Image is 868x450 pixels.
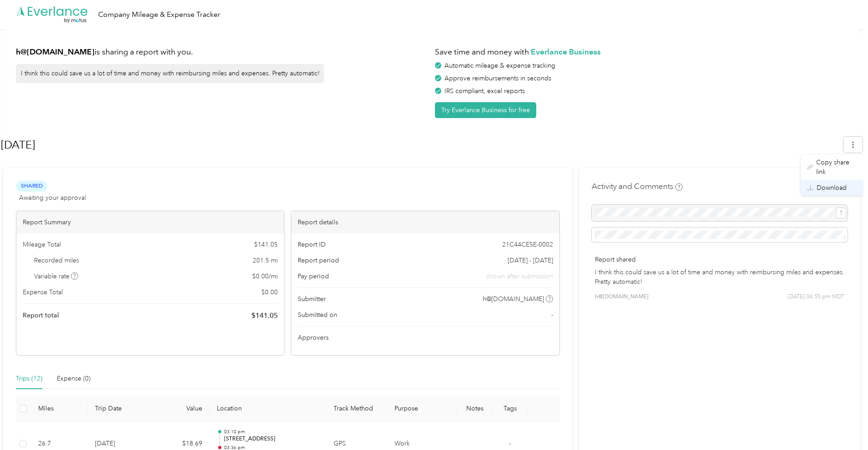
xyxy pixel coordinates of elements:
th: Track Method [326,396,387,421]
div: Company Mileage & Expense Tracker [98,9,220,20]
span: [DATE] 04:55 pm MDT [788,293,844,301]
span: Awaiting your approval [19,193,86,203]
span: Download [817,183,847,193]
span: $ 141.05 [254,240,278,249]
span: Automatic mileage & expense tracking [444,62,555,69]
h1: Aug 2025 [1,134,837,156]
h1: Save time and money with [435,46,848,58]
span: 201.5 mi [253,256,278,265]
span: Approve reimbursements in seconds [444,74,551,82]
span: Submitted on [298,310,337,320]
span: Shared [16,181,47,191]
div: Report details [291,211,559,233]
span: Approvers [298,333,329,342]
h1: is sharing a report with you. [16,46,429,58]
span: Submitter [298,294,326,304]
span: Report period [298,256,339,265]
strong: h@[DOMAIN_NAME] [16,47,95,56]
h4: Activity and Comments [592,181,683,192]
span: Mileage Total [23,240,61,249]
div: I think this could save us a lot of time and money with reimbursing miles and expenses. Pretty au... [16,64,324,83]
span: IRS compliant, excel reports [444,87,525,95]
p: Report shared [595,255,844,264]
div: Expense (0) [57,374,90,384]
span: 21C44CE5E-0002 [502,240,553,249]
span: Expense Total [23,287,63,297]
th: Location [210,396,326,421]
span: $ 0.00 [261,287,278,297]
th: Trip Date [88,396,153,421]
span: - [509,440,511,447]
span: - [551,310,553,320]
span: [DATE] - [DATE] [508,256,553,265]
div: Trips (12) [16,374,42,384]
span: $ 0.00 / mi [252,272,278,281]
span: Report total [23,311,59,320]
p: [STREET_ADDRESS] [224,435,319,443]
span: Report ID [298,240,326,249]
th: Miles [31,396,88,421]
strong: Everlance Business [531,47,601,56]
span: Recorded miles [34,256,79,265]
span: shown after submission [486,272,553,281]
span: Pay period [298,272,329,281]
th: Notes [457,396,492,421]
div: Report Summary [16,211,284,233]
span: Copy share link [816,158,857,177]
span: h@[DOMAIN_NAME] [595,293,649,301]
th: Value [154,396,210,421]
span: Variable rate [34,272,79,281]
th: Tags [493,396,528,421]
p: I think this could save us a lot of time and money with reimbursing miles and expenses. Pretty au... [595,267,844,287]
span: h@[DOMAIN_NAME] [483,294,544,304]
span: $ 141.05 [251,310,278,321]
button: Try Everlance Business for free [435,102,536,118]
th: Purpose [387,396,457,421]
p: 03:10 pm [224,429,319,435]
